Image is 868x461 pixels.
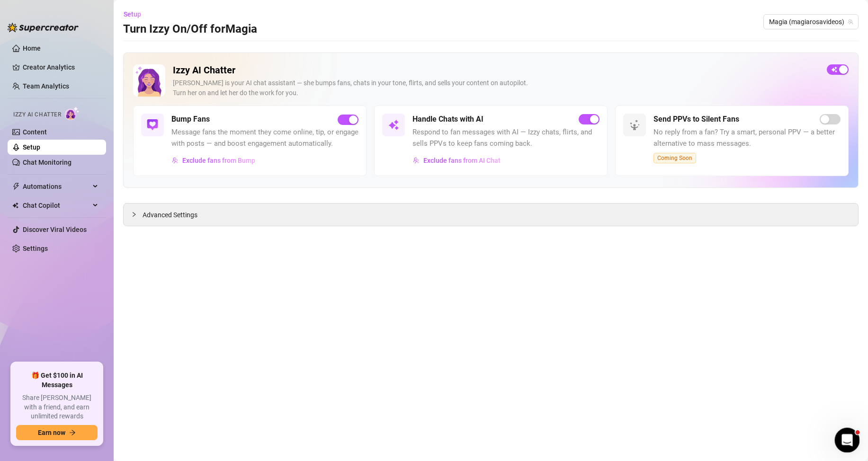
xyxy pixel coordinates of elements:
[173,78,819,98] div: [PERSON_NAME] is your AI chat assistant — she bumps fans, chats in your tone, flirts, and sells y...
[16,371,98,390] span: 🎁 Get $100 in AI Messages
[16,425,98,440] button: Earn nowarrow-right
[16,393,98,421] span: Share [PERSON_NAME] with a friend, and earn unlimited rewards
[69,429,76,436] span: arrow-right
[124,10,141,18] span: Setup
[182,157,255,164] span: Exclude fans from Bump
[23,245,48,252] a: Settings
[848,19,853,25] span: team
[23,44,41,52] a: Home
[173,64,819,76] h2: Izzy AI Chatter
[171,127,358,149] span: Message fans the moment they come online, tip, or engage with posts — and boost engagement automa...
[123,7,149,22] button: Setup
[769,15,853,29] span: Magia (magiarosavideos)
[23,128,47,136] a: Content
[38,429,65,436] span: Earn now
[835,428,860,453] iframe: Intercom live chat
[131,209,143,220] div: collapsed
[172,157,179,164] img: svg%3e
[23,159,72,166] a: Chat Monitoring
[23,226,87,233] a: Discover Viral Videos
[653,114,739,125] h5: Send PPVs to Silent Fans
[413,157,420,164] img: svg%3e
[12,202,18,209] img: Chat Copilot
[143,210,197,220] span: Advanced Settings
[653,127,841,149] span: No reply from a fan? Try a smart, personal PPV — a better alternative to mass messages.
[131,212,137,217] span: collapsed
[12,183,20,190] span: thunderbolt
[23,60,98,75] a: Creator Analytics
[133,64,165,97] img: Izzy AI Chatter
[23,179,90,194] span: Automations
[412,127,600,149] span: Respond to fan messages with AI — Izzy chats, flirts, and sells PPVs to keep fans coming back.
[171,114,210,125] h5: Bump Fans
[23,198,90,213] span: Chat Copilot
[23,82,69,90] a: Team Analytics
[65,106,80,120] img: AI Chatter
[653,153,696,163] span: Coming Soon
[171,153,256,168] button: Exclude fans from Bump
[23,143,40,151] a: Setup
[423,157,501,164] span: Exclude fans from AI Chat
[8,23,79,32] img: logo-BBDzfeDw.svg
[123,22,257,37] h3: Turn Izzy On/Off for Magia
[147,119,158,131] img: svg%3e
[13,110,61,119] span: Izzy AI Chatter
[388,119,399,131] img: svg%3e
[629,119,640,131] img: svg%3e
[412,153,501,168] button: Exclude fans from AI Chat
[412,114,483,125] h5: Handle Chats with AI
